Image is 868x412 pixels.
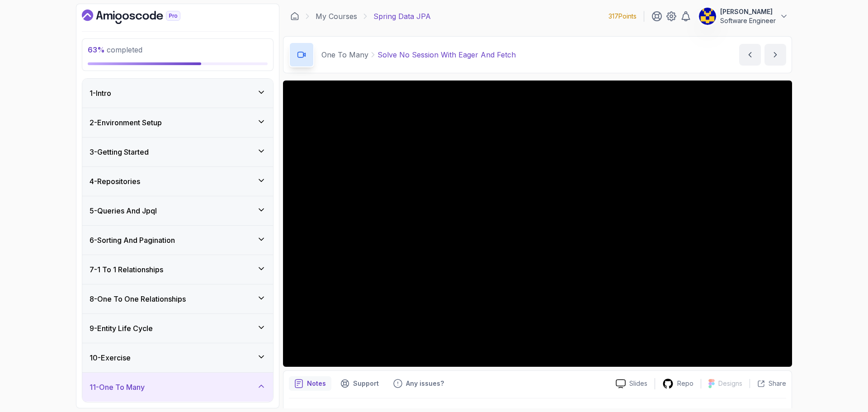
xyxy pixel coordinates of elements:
[82,108,273,137] button: 2-Environment Setup
[82,137,273,166] button: 3-Getting Started
[609,12,637,21] p: 317 Points
[629,379,647,388] p: Slides
[90,147,149,157] h3: 3 - Getting Started
[88,45,105,54] span: 63 %
[82,314,273,343] button: 9-Entity Life Cycle
[289,376,331,391] button: notes button
[90,205,157,216] h3: 5 - Queries And Jpql
[82,373,273,402] button: 11-One To Many
[82,79,273,108] button: 1-Intro
[90,294,186,304] h3: 8 - One To One Relationships
[655,378,701,389] a: Repo
[82,255,273,284] button: 7-1 To 1 Relationships
[82,9,201,24] a: Dashboard
[321,49,368,60] p: One To Many
[82,226,273,255] button: 6-Sorting And Pagination
[82,196,273,225] button: 5-Queries And Jpql
[90,117,162,128] h3: 2 - Environment Setup
[353,379,379,388] p: Support
[82,284,273,313] button: 8-One To One Relationships
[698,7,788,25] button: user profile image[PERSON_NAME]Software Engineer
[90,88,111,99] h3: 1 - Intro
[90,323,153,334] h3: 9 - Entity Life Cycle
[316,11,357,22] a: My Courses
[377,49,516,60] p: Solve No Session With Eager And Fetch
[335,376,384,391] button: Support button
[90,264,163,275] h3: 7 - 1 To 1 Relationships
[82,167,273,196] button: 4-Repositories
[739,44,761,66] button: previous content
[609,379,655,388] a: Slides
[720,7,776,16] p: [PERSON_NAME]
[307,379,326,388] p: Notes
[764,44,786,66] button: next content
[90,176,140,187] h3: 4 - Repositories
[406,379,444,388] p: Any issues?
[720,16,776,25] p: Software Engineer
[699,8,716,25] img: user profile image
[750,379,786,388] button: Share
[90,235,175,246] h3: 6 - Sorting And Pagination
[82,343,273,372] button: 10-Exercise
[373,11,431,22] p: Spring Data JPA
[388,376,449,391] button: Feedback button
[90,352,131,363] h3: 10 - Exercise
[769,379,786,388] p: Share
[677,379,693,388] p: Repo
[718,379,742,388] p: Designs
[290,12,299,21] a: Dashboard
[88,45,142,54] span: completed
[283,81,792,367] iframe: 2 - Solve No Session with Eager and Fetch
[90,382,145,393] h3: 11 - One To Many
